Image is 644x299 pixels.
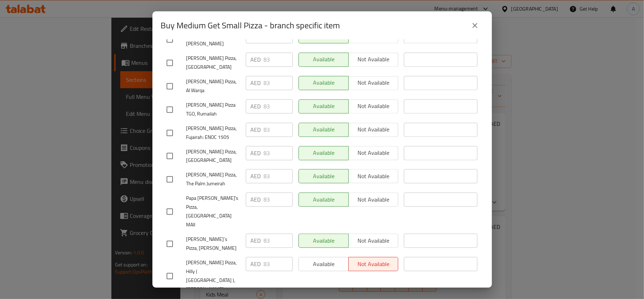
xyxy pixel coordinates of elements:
span: [PERSON_NAME] Pizza, Fujairah: ENOC 1505 [186,124,240,142]
input: Please enter price [264,233,293,248]
span: [PERSON_NAME] Pizza, [GEOGRAPHIC_DATA] [186,147,240,165]
span: [PERSON_NAME] Pizza, The Palm Jumeirah [186,170,240,188]
p: AED [251,195,261,204]
p: AED [251,102,261,111]
p: AED [251,260,261,268]
h2: Buy Medium Get Small Pizza - branch specific item [161,20,340,31]
span: [PERSON_NAME] Pizza TGO, Rumailah [186,101,240,118]
span: [PERSON_NAME] Pizza, Al Warqa [186,77,240,95]
input: Please enter price [264,146,293,160]
input: Please enter price [264,192,293,207]
span: [PERSON_NAME] Pizza, Hilly ( [GEOGRAPHIC_DATA] ),[PERSON_NAME] [186,258,240,294]
span: [PERSON_NAME] Pizza, [GEOGRAPHIC_DATA] [186,54,240,72]
input: Please enter price [264,169,293,183]
input: Please enter price [264,52,293,67]
p: AED [251,125,261,134]
span: [PERSON_NAME]`s Pizza, [PERSON_NAME] [186,235,240,253]
span: [PERSON_NAME] Pizza, [PERSON_NAME] [186,30,240,48]
input: Please enter price [264,257,293,271]
p: AED [251,172,261,180]
p: AED [251,236,261,245]
span: Papa [PERSON_NAME]'s Pizza, [GEOGRAPHIC_DATA] MAll [186,194,240,229]
input: Please enter price [264,99,293,113]
input: Please enter price [264,76,293,90]
input: Please enter price [264,123,293,137]
button: close [466,17,483,34]
p: AED [251,55,261,64]
p: AED [251,79,261,87]
p: AED [251,32,261,40]
p: AED [251,149,261,157]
